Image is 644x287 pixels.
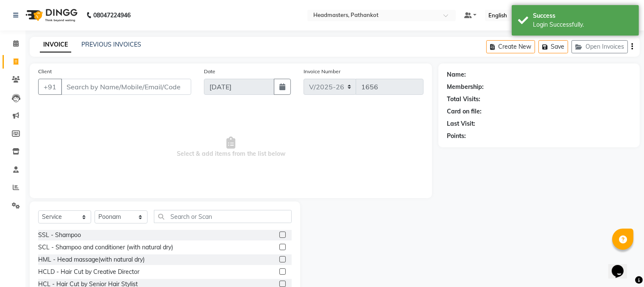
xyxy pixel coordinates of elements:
[447,70,466,79] div: Name:
[93,3,131,27] b: 08047224946
[486,40,535,53] button: Create New
[204,68,215,75] label: Date
[38,243,173,252] div: SCL - Shampoo and conditioner (with natural dry)
[447,119,475,128] div: Last Visit:
[38,105,424,190] span: Select & add items from the list below
[38,255,145,264] div: HML - Head massage(with natural dry)
[40,37,71,52] a: INVOICE
[533,11,633,20] div: Success
[533,20,633,29] div: Login Successfully.
[538,40,568,53] button: Save
[447,132,466,141] div: Points:
[61,79,191,95] input: Search by Name/Mobile/Email/Code
[447,95,480,104] div: Total Visits:
[304,68,340,75] label: Invoice Number
[38,68,52,75] label: Client
[38,79,62,95] button: +91
[81,41,141,48] a: PREVIOUS INVOICES
[447,107,482,116] div: Card on file:
[38,231,81,240] div: SSL - Shampoo
[608,253,636,279] iframe: chat widget
[572,40,628,53] button: Open Invoices
[447,83,484,91] div: Membership:
[22,3,80,27] img: logo
[38,268,139,276] div: HCLD - Hair Cut by Creative Director
[154,210,292,223] input: Search or Scan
